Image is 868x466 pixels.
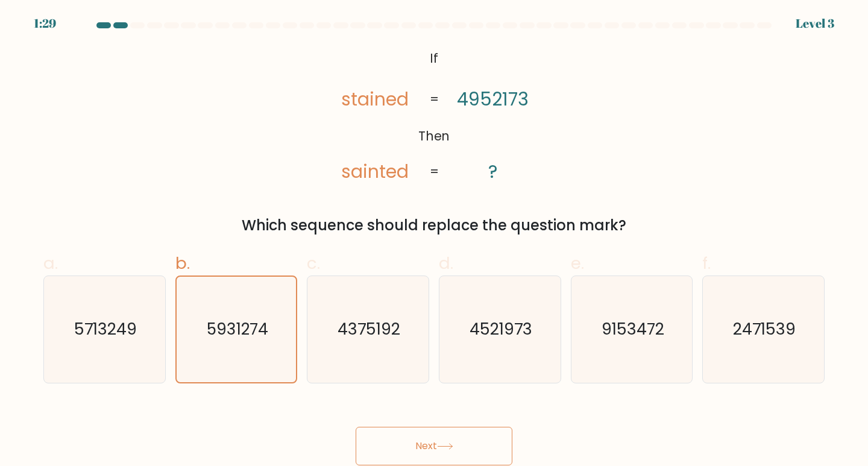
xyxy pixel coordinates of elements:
[733,318,796,340] text: 2471539
[796,14,834,33] div: Level 3
[51,215,817,236] div: Which sequence should replace the question mark?
[571,251,584,275] span: e.
[175,251,190,275] span: b.
[43,251,58,275] span: a.
[430,49,438,67] tspan: If
[74,318,137,340] text: 5713249
[457,86,529,112] tspan: 4952173
[702,251,711,275] span: f.
[307,251,320,275] span: c.
[207,318,268,340] text: 5931274
[34,14,56,33] div: 1:29
[602,318,664,340] text: 9153472
[341,86,409,112] tspan: stained
[439,251,453,275] span: d.
[470,318,532,340] text: 4521973
[341,159,409,184] tspan: sainted
[338,318,400,340] text: 4375192
[430,90,439,108] tspan: =
[430,163,439,181] tspan: =
[418,128,450,145] tspan: Then
[356,427,512,465] button: Next
[321,46,547,186] svg: @import url('[URL][DOMAIN_NAME]);
[488,159,497,184] tspan: ?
